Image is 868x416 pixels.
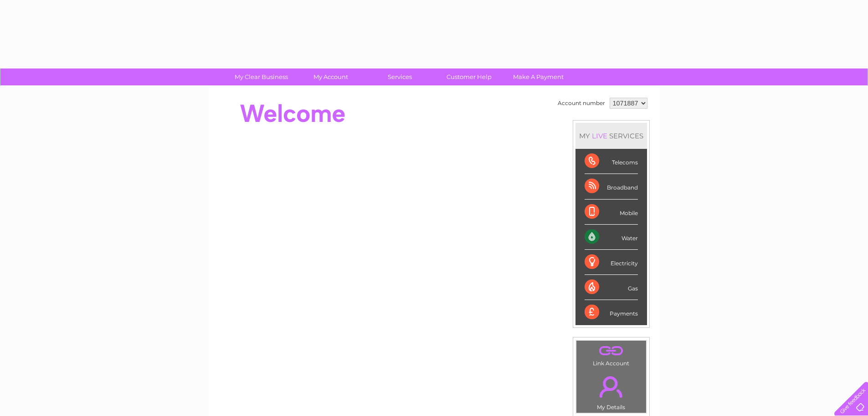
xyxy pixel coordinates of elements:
[362,68,437,85] a: Services
[585,225,638,250] div: Water
[555,95,607,111] td: Account number
[575,123,647,149] div: MY SERVICES
[590,132,609,140] div: LIVE
[585,275,638,300] div: Gas
[579,371,644,403] a: .
[579,343,644,359] a: .
[585,300,638,325] div: Payments
[576,369,647,413] td: My Details
[585,200,638,225] div: Mobile
[576,340,647,369] td: Link Account
[585,250,638,275] div: Electricity
[224,68,299,85] a: My Clear Business
[501,68,576,85] a: Make A Payment
[585,174,638,199] div: Broadband
[293,68,368,85] a: My Account
[431,68,507,85] a: Customer Help
[585,149,638,174] div: Telecoms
